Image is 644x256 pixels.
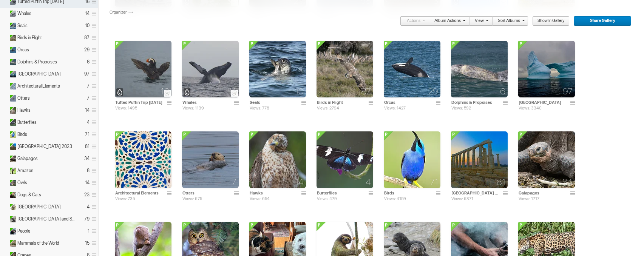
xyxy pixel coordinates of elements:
[182,106,204,111] span: Views: 1139
[518,131,575,188] img: 9427807581_712685e1a3_o.webp
[500,88,505,94] span: 6
[115,131,171,188] img: DSC_8313.webp
[317,131,373,188] img: DSC_6733.webp
[451,196,473,201] span: Views: 6371
[1,216,8,222] a: Expand
[115,41,171,97] img: REH_0840.webp
[17,83,60,89] span: Architectural Elements
[469,16,488,26] a: View
[6,216,17,222] ins: Public Album
[518,190,568,196] input: Galapagos
[6,240,17,247] ins: Public Album
[562,179,573,185] span: 34
[451,99,501,106] input: Dolphins & Propoises
[17,71,61,77] span: Antarctica
[17,168,33,174] span: Amazon
[115,99,165,106] input: Tufted Puffin Trip June 21, 2023
[493,16,525,26] a: Sort Albums
[430,179,438,185] span: 71
[1,47,8,52] a: Expand
[1,228,8,234] a: Expand
[6,47,17,53] ins: Public Album
[182,41,239,97] img: REH_7926.webp
[1,240,8,246] a: Expand
[532,16,570,26] a: Show in Gallery
[115,196,135,201] span: Views: 735
[17,143,72,150] span: Greece 2023
[249,99,299,106] input: Seals
[384,99,434,106] input: Orcas
[6,131,17,138] ins: Public Album
[6,156,17,162] ins: Public Album
[6,107,17,114] ins: Public Album
[451,106,471,111] span: Views: 592
[182,131,239,188] img: DSC_8630.webp
[295,88,304,94] span: 10
[573,16,626,26] span: Share Gallery
[6,168,17,174] ins: Public Album
[249,190,299,196] input: Hawks
[317,106,339,111] span: Views: 2794
[17,59,57,65] span: Dolphins & Propoises
[232,179,236,185] span: 7
[249,41,306,97] img: DSC_9249.webp
[518,99,568,106] input: Antarctica
[6,180,17,186] ins: Public Album
[1,23,8,28] a: Expand
[17,47,29,53] span: Orcas
[1,95,8,101] a: Expand
[6,204,17,210] ins: Public Album
[250,106,269,111] span: Views: 776
[6,143,17,150] ins: Public Album
[451,41,508,97] img: DSC_5041.webp
[1,83,8,89] a: Expand
[532,16,564,26] span: Show in Gallery
[17,23,28,29] span: Seals
[6,59,17,65] ins: Public Album
[17,11,31,17] span: Whales
[1,11,8,16] a: Expand
[6,35,17,41] ins: Public Album
[1,71,8,77] a: Expand
[384,196,406,201] span: Views: 4159
[519,106,542,111] span: Views: 3340
[384,41,440,97] img: DSC_9376.webp
[164,179,169,185] span: 7
[115,190,165,196] input: Architectural Elements
[6,11,17,17] ins: Public Album
[250,196,270,201] span: Views: 654
[451,131,508,188] img: REH_5715.webp
[384,106,406,111] span: Views: 1427
[519,196,539,201] span: Views: 1717
[429,16,465,26] a: Album Actions
[182,196,202,201] span: Views: 675
[361,88,371,94] span: 87
[317,41,373,97] img: REH_6613.webp
[17,192,41,198] span: Dogs & Cats
[1,59,8,65] a: Expand
[295,179,304,185] span: 14
[1,35,8,40] a: Expand
[317,196,337,201] span: Views: 479
[1,107,8,113] a: Expand
[6,83,17,89] ins: Public Album
[428,88,438,94] span: 29
[17,240,59,246] span: Mammals of the World
[115,106,137,111] span: Views: 1495
[17,180,27,186] span: Owls
[228,88,236,94] span: 14
[6,192,17,198] ins: Public Album
[17,95,30,101] span: Otters
[17,107,31,113] span: Hawks
[249,131,306,188] img: DSC_7115.webp
[1,204,8,210] a: Expand
[1,192,8,197] a: Expand
[384,190,434,196] input: Birds
[6,71,17,77] ins: Public Album
[317,190,366,196] input: Butterflies
[451,190,501,196] input: Greece 2023
[17,156,38,162] span: Galapagos
[366,179,371,185] span: 4
[1,156,8,161] a: Expand
[17,35,42,41] span: Birds in Flight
